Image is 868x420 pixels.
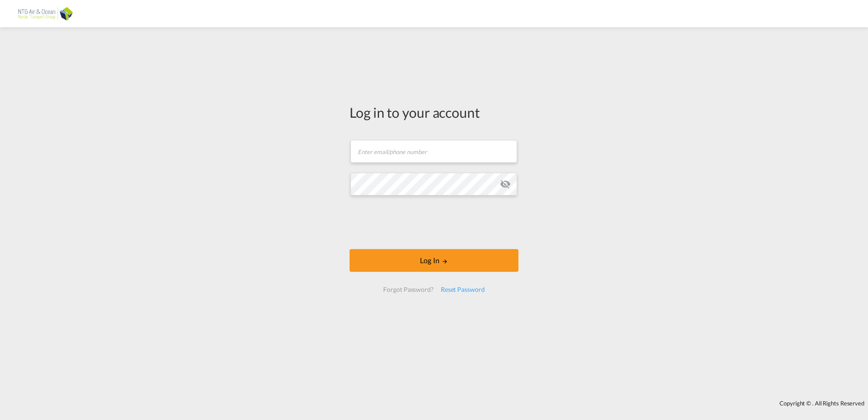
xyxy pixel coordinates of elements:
[350,103,518,122] div: Log in to your account
[365,205,503,240] iframe: reCAPTCHA
[350,140,517,163] input: Enter email/phone number
[500,179,511,190] md-icon: icon-eye-off
[437,281,488,298] div: Reset Password
[14,4,75,24] img: 24501a20ab7611ecb8bce1a71c18ae17.png
[380,281,437,298] div: Forgot Password?
[350,249,518,272] button: LOGIN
